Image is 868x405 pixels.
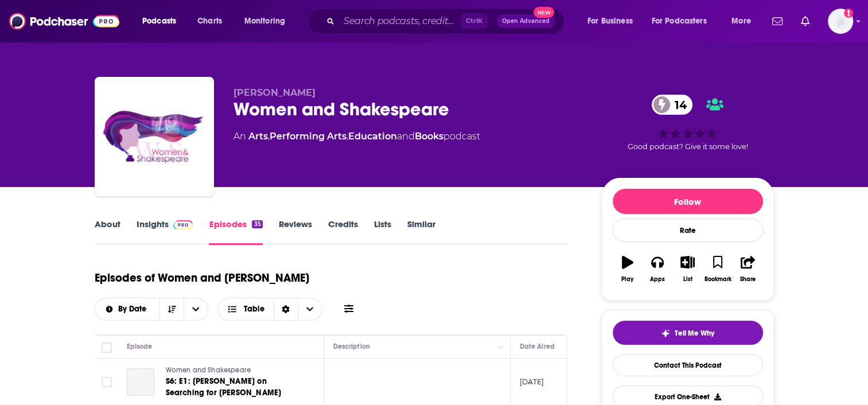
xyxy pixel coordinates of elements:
button: Open AdvancedNew [497,14,555,28]
h2: Choose List sort [95,298,209,321]
span: Table [244,305,264,313]
div: Bookmark [704,276,731,283]
img: tell me why sparkle [661,329,670,338]
button: Bookmark [703,248,733,290]
div: Apps [650,276,665,283]
span: For Business [587,13,633,29]
button: Choose View [217,298,322,321]
a: Show notifications dropdown [768,11,787,31]
img: Women and Shakespeare [97,79,212,194]
span: By Date [118,305,150,313]
div: Share [740,276,756,283]
span: S6: E1: [PERSON_NAME] on Searching for [PERSON_NAME] [166,376,282,398]
a: About [95,219,120,245]
div: Description [333,340,370,353]
span: [PERSON_NAME] [233,87,316,98]
span: Monitoring [244,13,285,29]
button: Follow [613,189,763,214]
a: Episodes35 [209,219,262,245]
button: open menu [579,12,647,30]
span: 14 [663,95,692,115]
button: Share [733,248,762,290]
button: open menu [236,12,300,30]
p: [DATE] [520,377,544,387]
div: Search podcasts, credits, & more... [318,8,575,34]
div: Episode [127,340,153,353]
button: open menu [723,12,765,30]
div: Play [621,276,633,283]
span: Tell Me Why [675,329,714,338]
a: Books [415,131,443,142]
a: Women and Shakespeare [166,365,303,376]
h1: Episodes of Women and [PERSON_NAME] [95,271,309,285]
a: Credits [328,219,358,245]
a: Contact This Podcast [613,354,763,376]
button: List [672,248,702,290]
a: Lists [374,219,391,245]
span: Ctrl K [461,14,488,29]
img: Podchaser Pro [173,220,193,229]
button: Column Actions [494,340,508,354]
span: , [347,131,348,142]
button: tell me why sparkleTell Me Why [613,321,763,345]
span: More [731,13,751,29]
button: open menu [134,12,191,30]
button: open menu [644,12,723,30]
a: Similar [407,219,435,245]
img: Podchaser - Follow, Share and Rate Podcasts [9,10,119,32]
div: List [683,276,692,283]
span: Open Advanced [502,18,550,24]
span: Charts [197,13,222,29]
button: Play [613,248,643,290]
span: For Podcasters [652,13,707,29]
div: 35 [252,220,262,228]
span: and [397,131,415,142]
div: Sort Direction [274,298,298,320]
button: open menu [95,305,160,313]
span: New [534,7,554,18]
span: Podcasts [142,13,176,29]
input: Search podcasts, credits, & more... [339,12,461,30]
a: S6: E1: [PERSON_NAME] on Searching for [PERSON_NAME] [166,376,303,399]
a: InsightsPodchaser Pro [137,219,193,245]
button: open menu [184,298,208,320]
div: Rate [613,219,763,242]
a: Performing Arts [270,131,347,142]
button: Apps [643,248,672,290]
a: Charts [190,12,229,30]
button: Sort Direction [159,298,184,320]
div: 14Good podcast? Give it some love! [602,87,774,158]
div: Date Aired [520,340,555,353]
a: 14 [652,95,692,115]
span: , [268,131,270,142]
a: Show notifications dropdown [796,11,814,31]
a: Arts [248,131,268,142]
span: Women and Shakespeare [166,366,251,374]
a: Education [348,131,397,142]
img: User Profile [828,9,853,34]
span: Toggle select row [102,377,112,387]
svg: Add a profile image [844,9,853,18]
button: Show profile menu [828,9,853,34]
span: Logged in as emmalongstaff [828,9,853,34]
span: Good podcast? Give it some love! [628,142,748,151]
a: Reviews [279,219,312,245]
div: An podcast [233,130,480,143]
